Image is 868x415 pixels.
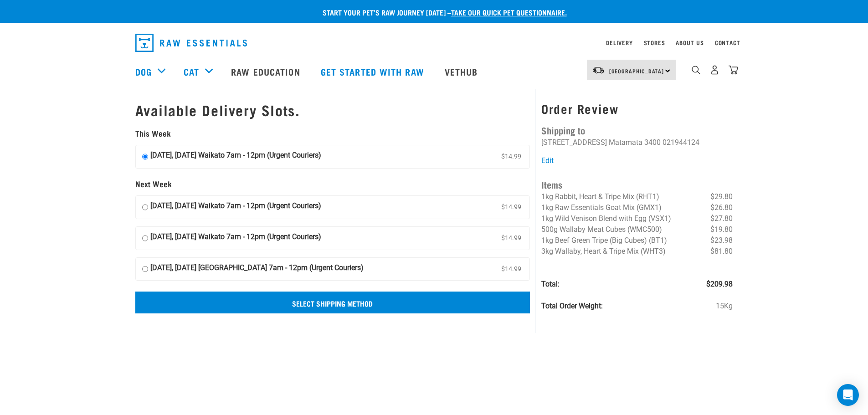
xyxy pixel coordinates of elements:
strong: [DATE], [DATE] Waikato 7am - 12pm (Urgent Couriers) [150,150,321,164]
span: $14.99 [499,200,523,214]
a: take our quick pet questionnaire. [451,10,567,14]
img: Raw Essentials Logo [135,34,247,52]
h4: Shipping to [541,123,733,137]
a: Delivery [606,41,632,44]
a: Vethub [436,53,489,90]
span: 15Kg [716,301,733,312]
span: 500g Wallaby Meat Cubes (WMC500) [541,225,662,234]
span: $14.99 [499,262,523,276]
span: $14.99 [499,231,523,245]
a: Edit [541,156,554,165]
h4: Items [541,177,733,191]
a: Raw Education [222,53,311,90]
strong: Total Order Weight: [541,302,603,310]
span: 1kg Rabbit, Heart & Tripe Mix (RHT1) [541,192,659,201]
li: 021944124 [663,138,699,147]
span: 1kg Raw Essentials Goat Mix (GMX1) [541,203,662,212]
li: [STREET_ADDRESS] [541,138,607,147]
input: [DATE], [DATE] Waikato 7am - 12pm (Urgent Couriers) $14.99 [142,200,148,214]
nav: dropdown navigation [128,30,740,56]
h5: This Week [135,129,530,138]
span: 1kg Beef Green Tripe (Big Cubes) (BT1) [541,236,667,245]
input: [DATE], [DATE] [GEOGRAPHIC_DATA] 7am - 12pm (Urgent Couriers) $14.99 [142,262,148,276]
span: 1kg Wild Venison Blend with Egg (VSX1) [541,214,671,223]
img: home-icon@2x.png [729,65,738,75]
input: [DATE], [DATE] Waikato 7am - 12pm (Urgent Couriers) $14.99 [142,150,148,164]
span: $19.80 [710,224,733,235]
li: Matamata 3400 [609,138,661,147]
strong: [DATE], [DATE] Waikato 7am - 12pm (Urgent Couriers) [150,200,321,214]
img: home-icon-1@2x.png [692,66,700,74]
a: About Us [676,41,704,44]
span: 3kg Wallaby, Heart & Tripe Mix (WHT3) [541,247,666,256]
strong: [DATE], [DATE] [GEOGRAPHIC_DATA] 7am - 12pm (Urgent Couriers) [150,262,364,276]
h3: Order Review [541,102,733,116]
span: $23.98 [710,235,733,246]
span: $209.98 [706,279,733,290]
span: $81.80 [710,246,733,257]
span: $27.80 [710,213,733,224]
img: van-moving.png [592,66,605,74]
input: [DATE], [DATE] Waikato 7am - 12pm (Urgent Couriers) $14.99 [142,231,148,245]
span: $29.80 [710,191,733,202]
strong: Total: [541,280,560,288]
a: Cat [184,65,199,78]
span: $26.80 [710,202,733,213]
a: Stores [644,41,665,44]
a: Dog [135,65,152,78]
img: user.png [710,65,719,75]
h1: Available Delivery Slots. [135,102,530,118]
strong: [DATE], [DATE] Waikato 7am - 12pm (Urgent Couriers) [150,231,321,245]
a: Get started with Raw [312,53,436,90]
span: $14.99 [499,150,523,164]
div: Open Intercom Messenger [837,384,859,406]
input: Select Shipping Method [135,292,530,313]
a: Contact [715,41,740,44]
h5: Next Week [135,179,530,189]
span: [GEOGRAPHIC_DATA] [609,69,664,72]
